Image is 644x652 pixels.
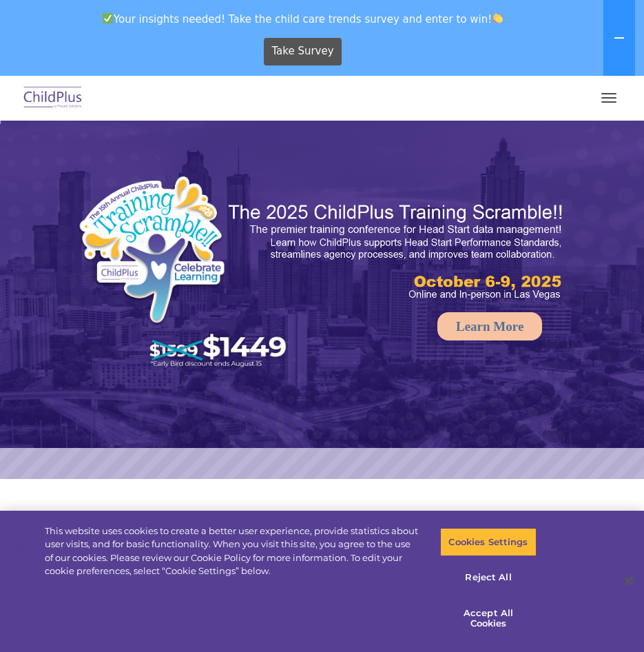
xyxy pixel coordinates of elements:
[440,599,537,638] button: Accept All Cookies
[271,39,333,63] span: Take Survey
[440,563,537,592] button: Reject All
[440,528,537,557] button: Cookies Settings
[6,6,601,32] span: Your insights needed! Take the child care trends survey and enter to win!
[437,312,542,340] a: Learn More
[614,566,644,596] button: Close
[103,13,113,23] img: ✅
[492,13,503,23] img: 👏
[45,524,421,578] div: This website uses cookies to create a better user experience, provide statistics about user visit...
[21,82,85,114] img: ChildPlus by Procare Solutions
[264,38,342,65] a: Take Survey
